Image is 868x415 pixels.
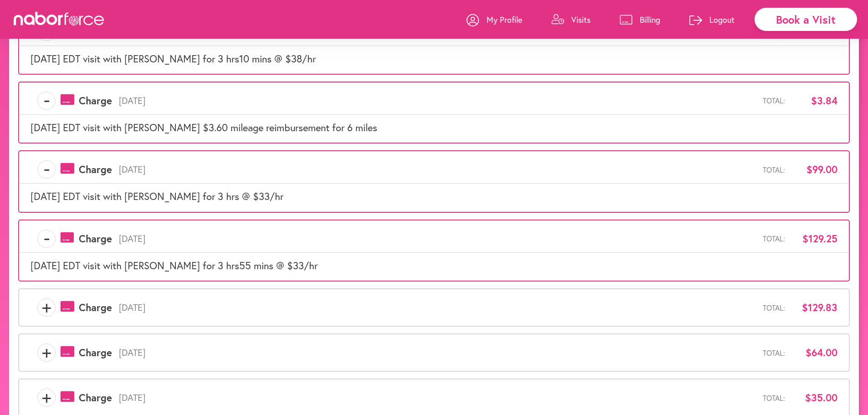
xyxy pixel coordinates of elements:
[640,14,660,25] p: Billing
[112,164,763,175] span: [DATE]
[755,8,857,31] div: Book a Visit
[792,95,837,107] span: $3.84
[792,347,837,359] span: $64.00
[79,164,112,175] span: Charge
[467,6,522,33] a: My Profile
[38,160,55,179] span: -
[112,233,763,244] span: [DATE]
[112,347,763,358] span: [DATE]
[763,165,785,174] span: Total:
[38,298,55,317] span: +
[709,14,734,25] p: Logout
[112,95,763,106] span: [DATE]
[38,92,55,110] span: -
[551,6,591,33] a: Visits
[571,14,591,25] p: Visits
[763,394,785,402] span: Total:
[31,52,316,65] span: [DATE] EDT visit with [PERSON_NAME] for 3 hrs10 mins @ $38/hr
[79,347,112,359] span: Charge
[112,302,763,313] span: [DATE]
[487,14,522,25] p: My Profile
[792,233,837,245] span: $129.25
[38,343,55,362] span: +
[31,259,318,272] span: [DATE] EDT visit with [PERSON_NAME] for 3 hrs55 mins @ $33/hr
[689,6,734,33] a: Logout
[79,233,112,245] span: Charge
[763,234,785,243] span: Total:
[792,392,837,404] span: $35.00
[79,392,112,404] span: Charge
[38,230,55,248] span: -
[112,392,763,403] span: [DATE]
[38,23,55,41] span: -
[792,164,837,175] span: $99.00
[792,302,837,313] span: $129.83
[620,6,660,33] a: Billing
[79,95,112,107] span: Charge
[38,389,55,407] span: +
[31,190,283,203] span: [DATE] EDT visit with [PERSON_NAME] for 3 hrs @ $33/hr
[79,302,112,313] span: Charge
[31,121,377,134] span: [DATE] EDT visit with [PERSON_NAME] $3.60 mileage reimbursement for 6 miles
[763,348,785,357] span: Total:
[763,303,785,312] span: Total:
[763,96,785,105] span: Total:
